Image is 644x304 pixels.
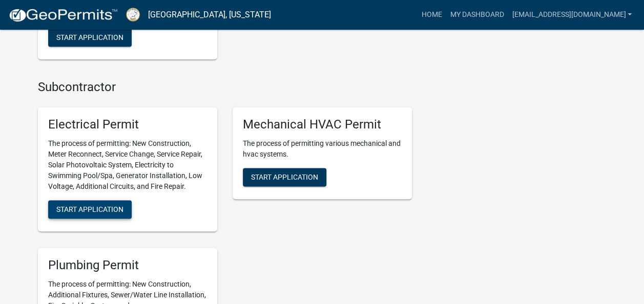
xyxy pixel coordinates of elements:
[48,258,207,273] h5: Plumbing Permit
[417,5,446,25] a: Home
[48,200,132,219] button: Start Application
[48,28,132,47] button: Start Application
[251,172,318,181] span: Start Application
[508,5,636,25] a: [EMAIL_ADDRESS][DOMAIN_NAME]
[243,117,402,132] h5: Mechanical HVAC Permit
[148,6,271,24] a: [GEOGRAPHIC_DATA], [US_STATE]
[446,5,508,25] a: My Dashboard
[243,138,402,160] p: The process of permitting various mechanical and hvac systems.
[56,205,123,213] span: Start Application
[48,117,207,132] h5: Electrical Permit
[126,8,140,21] img: Putnam County, Georgia
[38,80,412,95] h4: Subcontractor
[48,138,207,192] p: The process of permitting: New Construction, Meter Reconnect, Service Change, Service Repair, Sol...
[56,33,123,41] span: Start Application
[243,168,326,186] button: Start Application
